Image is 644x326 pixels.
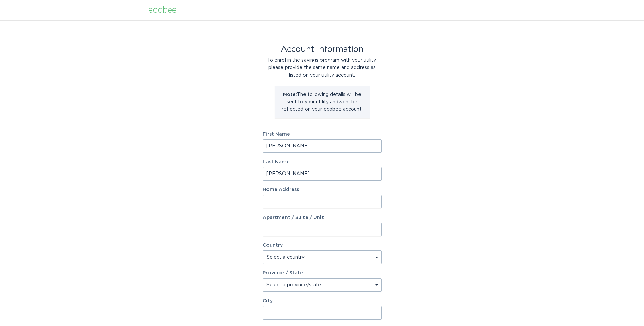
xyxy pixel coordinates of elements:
[263,271,303,276] label: Province / State
[283,92,297,97] strong: Note:
[148,6,177,14] div: ecobee
[263,46,382,53] div: Account Information
[263,243,283,248] label: Country
[263,187,382,192] label: Home Address
[263,160,382,164] label: Last Name
[263,299,382,303] label: City
[280,91,365,113] p: The following details will be sent to your utility and won't be reflected on your ecobee account.
[263,215,382,220] label: Apartment / Suite / Unit
[263,132,382,137] label: First Name
[263,57,382,79] div: To enrol in the savings program with your utility, please provide the same name and address as li...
